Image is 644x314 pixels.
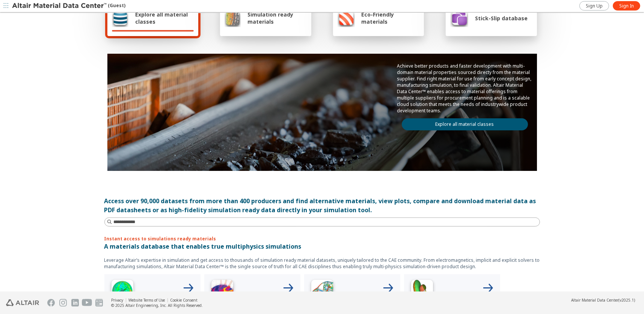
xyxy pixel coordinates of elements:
[135,11,194,25] span: Explore all material classes
[111,297,123,303] a: Privacy
[6,299,39,306] img: Altair Engineering
[586,3,603,9] span: Sign Up
[107,277,137,307] img: High Frequency Icon
[619,3,634,9] span: Sign In
[207,277,237,307] img: Low Frequency Icon
[579,1,609,11] a: Sign Up
[307,277,337,307] img: Structural Analyses Icon
[450,9,468,27] img: Stick-Slip database
[104,196,540,214] div: Access over 90,000 datasets from more than 400 producers and find alternative materials, view plo...
[170,297,198,303] a: Cookie Consent
[104,242,540,251] p: A materials database that enables true multiphysics simulations
[402,118,528,130] a: Explore all material classes
[571,297,635,303] div: (v2025.1)
[225,9,241,27] img: Simulation ready materials
[338,9,355,27] img: Eco-Friendly materials
[12,2,108,10] img: Altair Material Data Center
[128,297,165,303] a: Website Terms of Use
[104,235,540,242] p: Instant access to simulations ready materials
[362,11,419,25] span: Eco-Friendly materials
[613,1,640,11] a: Sign In
[112,9,129,27] img: Explore all material classes
[247,11,306,25] span: Simulation ready materials
[111,303,203,308] div: © 2025 Altair Engineering, Inc. All Rights Reserved.
[12,2,125,10] div: (Guest)
[475,15,528,22] span: Stick-Slip database
[397,63,532,114] p: Achieve better products and faster development with multi-domain material properties sourced dire...
[571,297,618,303] span: Altair Material Data Center
[407,277,437,307] img: Crash Analyses Icon
[104,257,540,270] p: Leverage Altair’s expertise in simulation and get access to thousands of simulation ready materia...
